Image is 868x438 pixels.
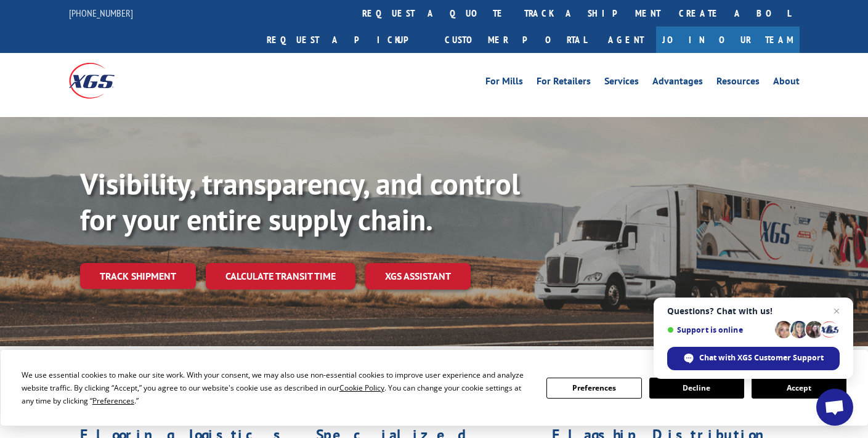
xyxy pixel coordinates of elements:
[649,378,744,399] button: Decline
[816,389,853,426] a: Open chat
[485,76,523,90] a: For Mills
[537,76,591,90] a: For Retailers
[752,378,846,399] button: Accept
[339,383,384,393] span: Cookie Policy
[604,76,639,90] a: Services
[667,306,840,316] span: Questions? Chat with us!
[69,7,133,19] a: [PHONE_NUMBER]
[80,263,196,289] a: Track shipment
[652,76,703,90] a: Advantages
[699,352,824,363] span: Chat with XGS Customer Support
[365,263,471,290] a: XGS ASSISTANT
[92,395,134,406] span: Preferences
[258,26,436,53] a: Request a pickup
[546,378,641,399] button: Preferences
[716,76,760,90] a: Resources
[773,76,800,90] a: About
[656,26,800,53] a: Join Our Team
[22,368,532,407] div: We use essential cookies to make our site work. With your consent, we may also use non-essential ...
[667,325,771,335] span: Support is online
[436,26,596,53] a: Customer Portal
[206,263,355,290] a: Calculate transit time
[667,347,840,370] span: Chat with XGS Customer Support
[1,350,868,426] div: Cookie Consent Prompt
[80,164,520,238] b: Visibility, transparency, and control for your entire supply chain.
[596,26,656,53] a: Agent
